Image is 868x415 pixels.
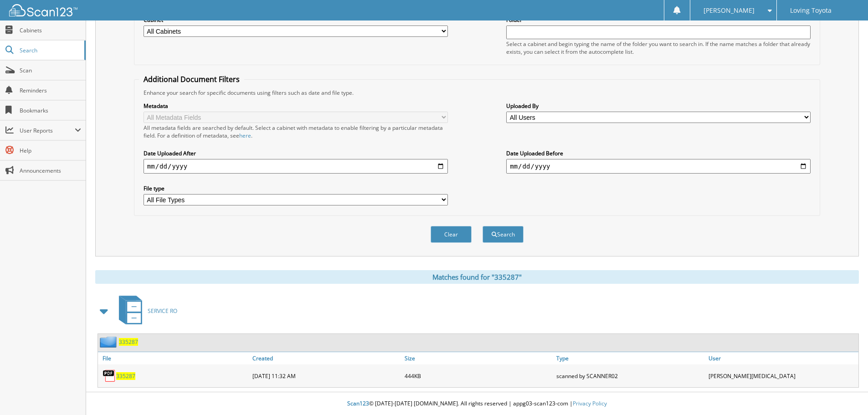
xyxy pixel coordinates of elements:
span: Search [20,46,80,54]
span: [PERSON_NAME] [704,8,755,13]
a: User [706,352,858,364]
span: Announcements [20,167,81,174]
span: Loving Toyota [790,8,832,13]
div: [DATE] 11:32 AM [250,367,402,385]
label: Uploaded By [506,102,811,110]
a: SERVICE RO [113,293,177,329]
span: Help [20,147,81,154]
div: 444KB [402,367,555,385]
label: Date Uploaded After [144,149,448,157]
div: Select a cabinet and begin typing the name of the folder you want to search in. If the name match... [506,40,811,56]
label: File type [144,184,448,192]
img: scan123-logo-white.svg [9,4,77,16]
a: Type [554,352,706,364]
span: Cabinets [20,26,81,34]
span: User Reports [20,127,75,134]
a: here [239,132,251,139]
label: Date Uploaded Before [506,149,811,157]
img: folder2.png [100,336,119,348]
div: Enhance your search for specific documents using filters such as date and file type. [139,89,815,97]
label: Metadata [144,102,448,110]
span: SERVICE RO [148,307,177,315]
span: Scan [20,67,81,74]
div: Matches found for "335287" [95,270,859,284]
div: © [DATE]-[DATE] [DOMAIN_NAME]. All rights reserved | appg03-scan123-com | [86,393,868,415]
a: 335287 [119,338,138,346]
a: Privacy Policy [573,400,607,407]
a: File [98,352,250,364]
img: PDF.png [103,369,116,383]
a: Created [250,352,402,364]
iframe: Chat Widget [822,371,868,415]
span: Bookmarks [20,107,81,114]
a: Size [402,352,555,364]
span: Reminders [20,87,81,94]
legend: Additional Document Filters [139,74,244,84]
span: Scan123 [347,400,369,407]
div: scanned by SCANNER02 [554,367,706,385]
div: [PERSON_NAME][MEDICAL_DATA] [706,367,858,385]
input: start [144,159,448,174]
a: 335287 [116,372,135,380]
div: All metadata fields are searched by default. Select a cabinet with metadata to enable filtering b... [144,124,448,139]
button: Search [483,226,524,243]
button: Clear [431,226,472,243]
input: end [506,159,811,174]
